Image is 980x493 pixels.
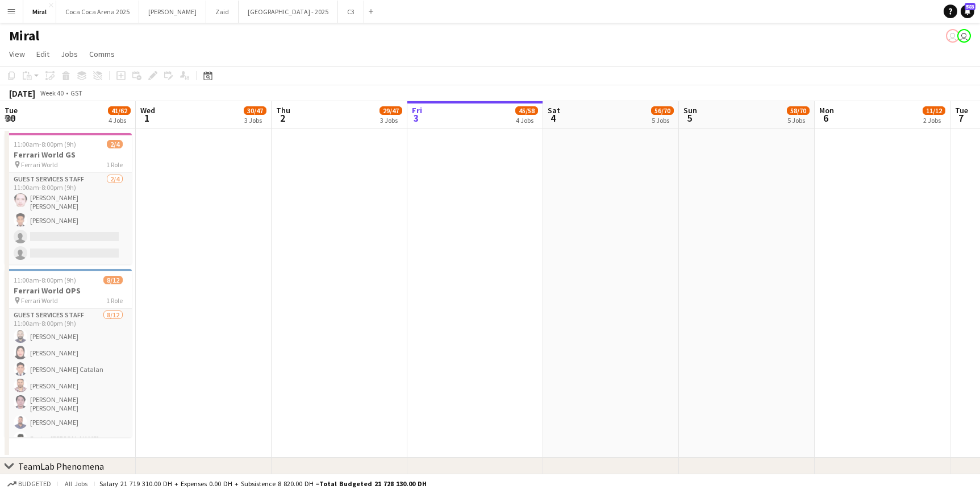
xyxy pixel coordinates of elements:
a: 583 [961,5,974,18]
app-user-avatar: Kate Oliveros [957,29,971,43]
h3: Ferrari World OPS [5,285,132,296]
span: 41/62 [108,106,131,115]
button: Coca Coca Arena 2025 [56,1,139,23]
button: Miral [23,1,56,23]
app-job-card: 11:00am-8:00pm (9h)8/12Ferrari World OPS Ferrari World1 RoleGuest Services Staff8/1211:00am-8:00p... [5,269,132,437]
span: Wed [140,105,155,115]
span: 1 Role [106,160,123,169]
span: Edit [36,49,49,59]
span: Thu [276,105,290,115]
span: 58/70 [787,106,810,115]
span: 45/58 [515,106,538,115]
button: Zaid [206,1,239,23]
span: Comms [89,49,115,59]
a: View [5,47,30,61]
div: TeamLab Phenomena [18,461,104,472]
span: View [9,49,25,59]
span: 7 [953,111,968,125]
app-card-role: Guest Services Staff2/411:00am-8:00pm (9h)[PERSON_NAME] [PERSON_NAME][PERSON_NAME] [5,173,132,264]
span: Week 40 [37,89,66,97]
app-job-card: 11:00am-8:00pm (9h)2/4Ferrari World GS Ferrari World1 RoleGuest Services Staff2/411:00am-8:00pm (... [5,133,132,264]
span: Total Budgeted 21 728 130.00 DH [319,479,427,488]
button: C3 [338,1,364,23]
span: Mon [819,105,834,115]
a: Edit [32,47,54,61]
span: 30 [3,111,18,125]
span: 29/47 [380,106,402,115]
span: Jobs [61,49,78,59]
span: Sat [548,105,560,115]
span: 8/12 [103,276,123,284]
span: 56/70 [651,106,674,115]
button: Budgeted [6,478,53,490]
div: 5 Jobs [787,116,809,125]
div: 5 Jobs [652,116,673,125]
div: 2 Jobs [923,116,945,125]
span: 6 [818,111,834,125]
span: 11:00am-8:00pm (9h) [14,140,76,148]
span: 2 [274,111,290,125]
span: 30/47 [244,106,266,115]
div: 3 Jobs [380,116,402,125]
span: Tue [955,105,968,115]
span: 3 [410,111,422,125]
div: 3 Jobs [244,116,266,125]
div: 4 Jobs [516,116,537,125]
span: All jobs [62,479,90,488]
span: 1 Role [106,296,123,305]
span: 583 [965,3,975,10]
button: [GEOGRAPHIC_DATA] - 2025 [239,1,338,23]
div: [DATE] [9,88,35,99]
span: Ferrari World [21,160,58,169]
span: 11/12 [923,106,945,115]
span: 4 [546,111,560,125]
span: Sun [683,105,697,115]
a: Comms [85,47,119,61]
h1: Miral [9,27,39,44]
span: 5 [682,111,697,125]
button: [PERSON_NAME] [139,1,206,23]
a: Jobs [56,47,82,61]
div: 4 Jobs [109,116,130,125]
span: 1 [139,111,155,125]
app-user-avatar: Kate Oliveros [946,29,960,43]
span: Ferrari World [21,296,58,305]
span: 11:00am-8:00pm (9h) [14,276,76,284]
div: GST [70,89,82,97]
span: Budgeted [18,480,51,488]
h3: Ferrari World GS [5,150,132,160]
span: 2/4 [107,140,123,148]
div: Salary 21 719 310.00 DH + Expenses 0.00 DH + Subsistence 8 820.00 DH = [99,479,427,488]
span: Tue [5,105,18,115]
span: Fri [412,105,422,115]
